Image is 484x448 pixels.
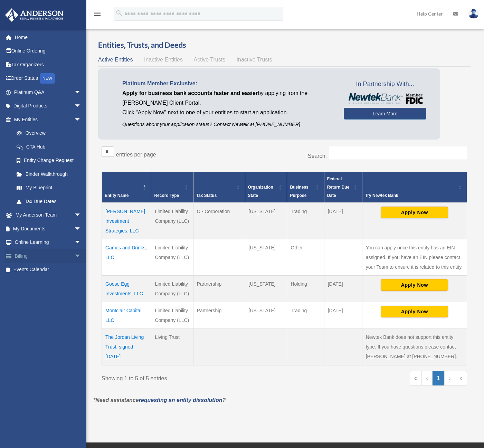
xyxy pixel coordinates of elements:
p: Platinum Member Exclusive: [122,79,333,88]
img: NewtekBankLogoSM.png [347,93,423,104]
td: [DATE] [324,203,362,239]
a: First [410,371,422,385]
th: Federal Return Due Date: Activate to sort [324,172,362,203]
span: arrow_drop_down [74,208,88,222]
td: The Jordan Living Trust, signed [DATE] [102,329,151,365]
td: Newtek Bank does not support this entity type. If you have questions please contact [PERSON_NAME]... [362,329,467,365]
td: Goose Egg Investments, LLC [102,276,151,302]
th: Try Newtek Bank : Activate to sort [362,172,467,203]
a: Platinum Q&Aarrow_drop_down [5,85,92,99]
span: Apply for business bank accounts faster and easier [122,90,258,96]
a: menu [93,12,102,18]
a: Entity Change Request [10,154,88,168]
label: entries per page [116,152,156,158]
td: Limited Liability Company (LLC) [151,239,193,276]
a: Online Ordering [5,44,92,58]
td: Living Trust [151,329,193,365]
img: User Pic [468,9,479,19]
a: Binder Walkthrough [10,167,88,181]
a: Tax Due Dates [10,194,88,208]
p: by applying from the [PERSON_NAME] Client Portal. [122,88,333,108]
span: Inactive Entities [144,57,183,63]
p: Questions about your application status? Contact Newtek at [PHONE_NUMBER] [122,120,333,129]
a: My Anderson Teamarrow_drop_down [5,208,92,222]
td: [US_STATE] [245,203,287,239]
a: Tax Organizers [5,58,92,72]
span: Business Purpose [290,185,308,198]
td: Limited Liability Company (LLC) [151,302,193,329]
td: Limited Liability Company (LLC) [151,276,193,302]
th: Entity Name: Activate to invert sorting [102,172,151,203]
td: Limited Liability Company (LLC) [151,203,193,239]
a: Last [455,371,467,385]
label: Search: [308,153,327,159]
a: 1 [433,371,445,385]
div: NEW [40,73,55,84]
span: arrow_drop_down [74,113,88,127]
td: [DATE] [324,302,362,329]
a: Digital Productsarrow_drop_down [5,99,92,113]
a: Home [5,30,92,44]
span: Active Entities [98,57,133,63]
span: Active Trusts [194,57,226,63]
a: Overview [10,126,85,140]
span: Inactive Trusts [237,57,272,63]
span: arrow_drop_down [74,236,88,250]
a: CTA Hub [10,140,88,154]
td: Trading [287,302,324,329]
td: Partnership [193,276,245,302]
a: My Entitiesarrow_drop_down [5,113,88,126]
td: Trading [287,203,324,239]
a: Next [444,371,455,385]
a: Previous [422,371,433,385]
span: Tax Status [196,193,217,198]
td: [PERSON_NAME] Investment Strategies, LLC [102,203,151,239]
td: You can apply once this entity has an EIN assigned. If you have an EIN please contact your Team t... [362,239,467,276]
p: Click "Apply Now" next to one of your entities to start an application. [122,108,333,117]
td: Partnership [193,302,245,329]
span: Federal Return Due Date [327,177,350,198]
a: Billingarrow_drop_down [5,249,92,263]
a: Learn More [344,108,426,120]
th: Business Purpose: Activate to sort [287,172,324,203]
img: Anderson Advisors Platinum Portal [3,8,66,22]
td: C - Corporation [193,203,245,239]
td: Other [287,239,324,276]
th: Record Type: Activate to sort [151,172,193,203]
h3: Entities, Trusts, and Deeds [98,40,471,50]
span: arrow_drop_down [74,249,88,263]
button: Apply Now [381,306,448,317]
td: [DATE] [324,276,362,302]
th: Tax Status: Activate to sort [193,172,245,203]
span: Entity Name [105,193,129,198]
td: Montclair Capital, LLC [102,302,151,329]
em: *Need assistance ? [93,397,226,403]
div: Try Newtek Bank [365,191,456,200]
a: Events Calendar [5,263,92,277]
i: menu [93,10,102,18]
td: [US_STATE] [245,276,287,302]
i: search [115,9,123,17]
div: Showing 1 to 5 of 5 entries [102,371,279,383]
a: My Blueprint [10,181,88,195]
a: requesting an entity dissolution [139,397,222,403]
button: Apply Now [381,279,448,291]
td: [US_STATE] [245,239,287,276]
span: Organization State [248,185,273,198]
a: Order StatusNEW [5,72,92,86]
a: My Documentsarrow_drop_down [5,222,92,236]
span: Record Type [154,193,179,198]
span: arrow_drop_down [74,222,88,236]
td: [US_STATE] [245,302,287,329]
span: In Partnership With... [344,79,426,90]
span: arrow_drop_down [74,99,88,113]
button: Apply Now [381,207,448,218]
th: Organization State: Activate to sort [245,172,287,203]
a: Online Learningarrow_drop_down [5,236,92,249]
span: arrow_drop_down [74,85,88,99]
td: Holding [287,276,324,302]
td: Games and Drinks, LLC [102,239,151,276]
